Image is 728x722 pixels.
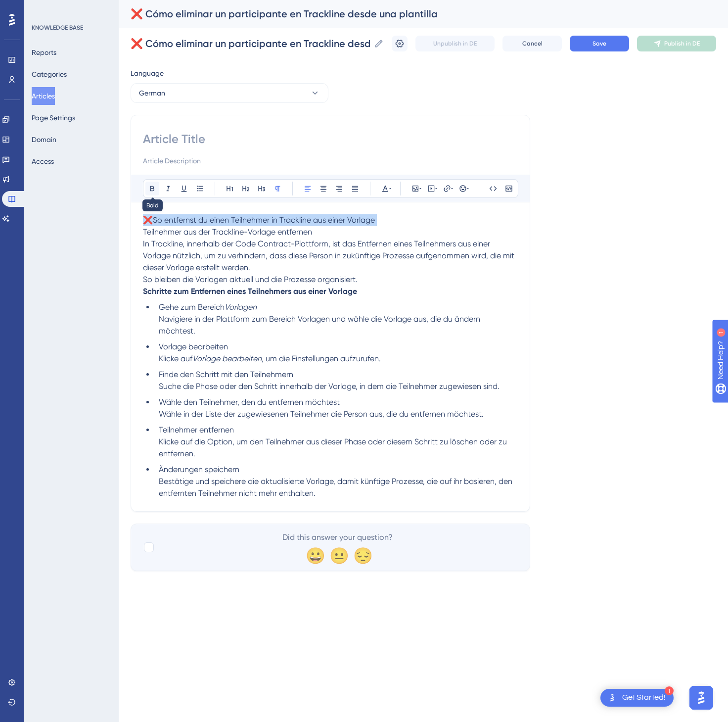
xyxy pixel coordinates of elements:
[143,239,516,272] span: In Trackline, innerhalb der Code Contract-Plattform, ist das Entfernen eines Teilnehmers aus eine...
[262,354,381,363] span: , um die Einstellungen aufzurufen.
[32,152,54,170] button: Access
[69,5,72,13] div: 1
[143,287,357,296] strong: Schritte zum Entfernen eines Teilnehmers aus einer Vorlage
[143,215,375,225] span: ❌So entfernst du einen Teilnehmer in Trackline aus einer Vorlage
[23,2,62,14] span: Need Help?
[686,683,716,713] iframe: UserGuiding AI Assistant Launcher
[131,37,370,50] input: Article Name
[143,275,358,284] span: So bleiben die Vorlagen aktuell und die Prozesse organisiert.
[32,109,75,127] button: Page Settings
[192,354,262,363] em: Vorlage bearbeiten
[606,692,618,704] img: launcher-image-alternative-text
[32,87,55,105] button: Articles
[159,354,192,363] span: Klicke auf
[665,686,674,695] div: 1
[32,131,56,148] button: Domain
[159,342,228,351] span: Vorlage bearbeiten
[143,155,518,167] input: Article Description
[159,409,484,419] span: Wähle in der Liste der zugewiesenen Teilnehmer die Person aus, die du entfernen möchtest.
[570,36,629,51] button: Save
[522,40,543,48] span: Cancel
[664,40,700,48] span: Publish in DE
[159,397,340,407] span: Wähle den Teilnehmer, den du entfernen möchtest
[143,131,518,147] input: Article Title
[637,36,716,51] button: Publish in DE
[415,36,495,51] button: Unpublish in DE
[159,477,514,498] span: Bestätige und speichere die aktualisierte Vorlage, damit künftige Prozesse, die auf ihr basieren,...
[32,24,83,32] div: KNOWLEDGE BASE
[139,87,165,99] span: German
[159,425,234,434] span: Teilnehmer entfernen
[131,67,164,79] span: Language
[159,437,509,458] span: Klicke auf die Option, um den Teilnehmer aus dieser Phase oder diesem Schritt zu löschen oder zu ...
[143,227,312,237] span: Teilnehmer aus der Trackline-Vorlage entfernen
[159,382,500,391] span: Suche die Phase oder den Schritt innerhalb der Vorlage, in dem die Teilnehmer zugewiesen sind.
[32,65,67,83] button: Categories
[131,7,691,21] div: ❌ Cómo eliminar un participante en Trackline desde una plantilla
[622,692,666,703] div: Get Started!
[282,531,393,543] span: Did this answer your question?
[600,689,674,707] div: Open Get Started! checklist, remaining modules: 1
[225,302,257,312] em: Vorlagen
[131,83,328,103] button: German
[592,40,606,48] span: Save
[159,314,482,336] span: Navigiere in der Plattform zum Bereich Vorlagen und wähle die Vorlage aus, die du ändern möchtest.
[159,302,225,312] span: Gehe zum Bereich
[502,36,562,51] button: Cancel
[159,370,293,379] span: Finde den Schritt mit den Teilnehmern
[32,44,56,61] button: Reports
[433,40,477,48] span: Unpublish in DE
[159,465,239,474] span: Änderungen speichern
